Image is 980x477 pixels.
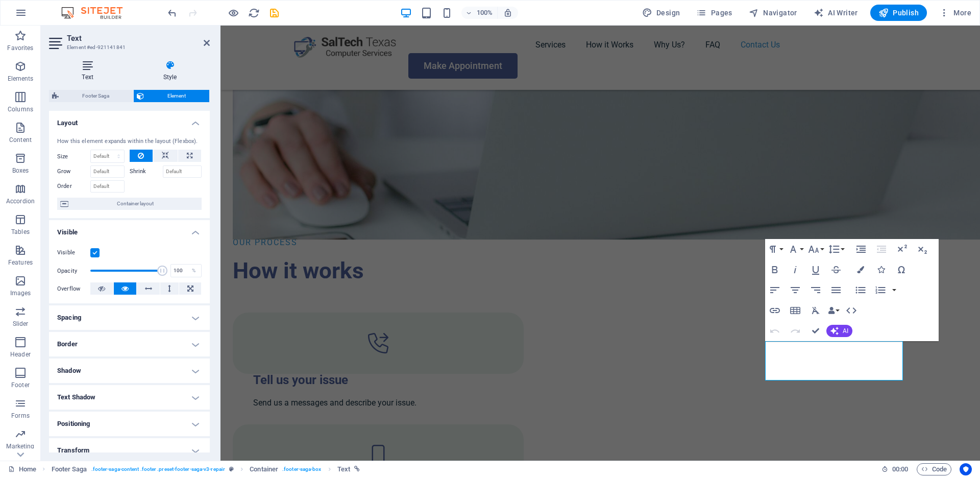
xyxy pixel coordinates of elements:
i: On resize automatically adjust zoom level to fit chosen device. [503,8,512,17]
button: Subscript [913,239,932,259]
button: Code [917,463,951,475]
p: Images [10,289,31,297]
button: Align Right [806,280,825,300]
p: Slider [13,320,29,328]
button: Insert Link [765,300,785,321]
button: Clear Formatting [806,300,825,321]
button: Special Characters [892,259,911,280]
p: Elements [8,75,34,83]
h4: Positioning [49,412,210,436]
button: Navigator [745,5,801,21]
p: Features [8,258,33,267]
h6: 100% [477,7,493,19]
span: Publish [878,8,919,18]
nav: breadcrumb [52,463,360,475]
button: Footer Saga [49,90,133,102]
label: Visible [57,247,90,259]
button: Bold (⌘B) [765,259,785,280]
h4: Text [49,60,130,82]
span: Navigator [749,8,797,18]
span: AI [843,328,848,334]
h4: Layout [49,111,210,129]
button: Design [638,5,684,21]
h4: Visible [49,220,210,238]
button: Ordered List [871,280,890,300]
i: This element is linked [354,466,360,472]
span: AI Writer [814,8,858,18]
p: Favorites [7,44,33,52]
h4: Border [49,332,210,356]
h4: Style [130,60,210,82]
button: Decrease Indent [872,239,891,259]
button: HTML [842,300,861,321]
button: Container layout [57,198,202,210]
span: Footer Saga [62,90,130,102]
h3: Element #ed-921141841 [67,43,189,52]
button: Unordered List [851,280,870,300]
button: Element [134,90,210,102]
i: Undo: Change text (Ctrl+Z) [166,7,178,19]
button: Underline (⌘U) [806,259,825,280]
input: Default [90,165,125,178]
button: More [935,5,975,21]
button: Align Left [765,280,785,300]
button: Pages [692,5,736,21]
button: Ordered List [890,280,898,300]
button: Usercentrics [960,463,972,475]
button: Font Size [806,239,825,259]
span: More [939,8,971,18]
button: AI [826,325,852,337]
img: Editor Logo [59,7,135,19]
input: Default [90,180,125,193]
button: Colors [851,259,870,280]
div: % [187,265,201,277]
button: Data Bindings [826,300,841,321]
p: Boxes [12,166,29,175]
span: Design [642,8,680,18]
button: Italic (⌘I) [786,259,805,280]
i: Save (Ctrl+S) [268,7,280,19]
label: Opacity [57,268,90,274]
button: Line Height [826,239,846,259]
span: Click to select. Double-click to edit [250,463,278,475]
button: Paragraph Format [765,239,785,259]
button: Confirm (⌘+⏎) [806,321,825,341]
label: Order [57,180,90,193]
p: Accordion [6,197,35,205]
span: Click to select. Double-click to edit [337,463,350,475]
p: Columns [8,105,33,113]
button: Increase Indent [851,239,871,259]
button: 100% [461,7,498,19]
span: Code [921,463,947,475]
p: Header [10,350,31,359]
button: reload [248,7,260,19]
button: Align Justify [826,280,846,300]
span: . footer-saga-box [282,463,322,475]
span: Pages [696,8,732,18]
button: Publish [870,5,927,21]
label: Grow [57,165,90,178]
span: : [899,465,901,473]
p: Content [9,136,32,144]
p: Marketing [6,442,34,450]
button: Undo (⌘Z) [765,321,785,341]
button: Redo (⌘⇧Z) [786,321,805,341]
h4: Shadow [49,359,210,383]
button: undo [166,7,178,19]
button: Insert Table [786,300,805,321]
h4: Transform [49,438,210,463]
p: Forms [11,412,30,420]
button: Align Center [786,280,805,300]
label: Shrink [130,165,163,178]
button: AI Writer [810,5,862,21]
span: Element [147,90,207,102]
button: Strikethrough [826,259,846,280]
span: Click to select. Double-click to edit [52,463,87,475]
h4: Spacing [49,305,210,330]
h4: Text Shadow [49,385,210,410]
h6: Session time [881,463,909,475]
h2: Text [67,34,210,43]
button: Click here to leave preview mode and continue editing [227,7,239,19]
button: Font Family [786,239,805,259]
input: Default [163,165,202,178]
